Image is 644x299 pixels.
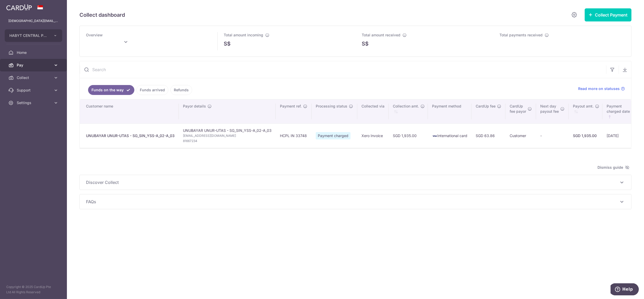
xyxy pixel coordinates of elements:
[510,104,526,114] span: CardUp fee payor
[602,99,639,123] th: Paymentcharged date : activate to sort column ascending
[17,75,51,80] span: Collect
[362,40,369,48] span: S$
[17,100,51,105] span: Settings
[357,123,389,148] td: Xero Invoice
[585,8,631,21] button: Collect Payment
[86,199,619,205] span: FAQs
[428,123,471,148] td: International card
[183,104,206,109] span: Payor details
[471,99,505,123] th: CardUp fee
[476,104,496,109] span: CardUp fee
[540,104,559,114] span: Next day payout fee
[12,4,22,8] span: Help
[9,33,48,38] span: HABYT CENTRAL PTE. LTD.
[569,99,602,123] th: Payout amt. : activate to sort column ascending
[393,104,419,109] span: Collection amt.
[607,104,630,114] span: Payment charged date
[17,88,51,93] span: Support
[224,33,263,37] span: Total amount incoming
[316,104,347,109] span: Processing status
[500,33,543,37] span: Total payments received
[389,123,428,148] td: SGD 1,935.00
[611,283,639,296] iframe: Opens a widget where you can find more information
[536,123,569,148] td: -
[536,99,569,123] th: Next daypayout fee
[86,179,619,185] span: Discover Collect
[389,99,428,123] th: Collection amt. : activate to sort column ascending
[8,18,59,24] p: [DEMOGRAPHIC_DATA][EMAIL_ADDRESS][DOMAIN_NAME]
[17,63,51,68] span: Pay
[276,123,312,148] td: HCPL IN 33748
[573,133,598,138] div: SGD 1,935.00
[86,133,175,138] div: UNUBAYAR UNUR-UTAS - SG_SIN_YSS-A_02-A_03
[79,11,125,19] h5: Collect dashboard
[357,99,389,123] th: Collected via
[362,33,400,37] span: Total amount received
[17,50,51,55] span: Home
[80,99,179,123] th: Customer name
[224,40,231,48] span: S$
[428,99,471,123] th: Payment method
[432,133,437,139] img: visa-sm-192604c4577d2d35970c8ed26b86981c2741ebd56154ab54ad91a526f0f24972.png
[5,29,62,42] button: HABYT CENTRAL PTE. LTD.
[276,99,312,123] th: Payment ref.
[316,132,350,139] span: Payment charged
[312,99,357,123] th: Processing status
[86,199,625,205] p: FAQs
[597,164,629,171] span: Dismiss guide
[471,123,505,148] td: SGD 63.86
[183,133,272,138] span: [EMAIL_ADDRESS][DOMAIN_NAME]
[86,33,103,37] span: Overview
[280,104,302,109] span: Payment ref.
[6,4,32,10] img: CardUp
[86,179,625,185] p: Discover Collect
[578,86,620,91] span: Read more on statuses
[179,99,276,123] th: Payor details
[170,85,192,95] a: Refunds
[179,123,276,148] td: UNUBAYAR UNUR-UTAS - SG_SIN_YSS-A_02-A_03
[505,99,536,123] th: CardUpfee payor
[183,138,272,144] span: 81667234
[505,123,536,148] td: Customer
[602,123,639,148] td: [DATE]
[136,85,168,95] a: Funds arrived
[578,86,625,91] a: Read more on statuses
[573,104,594,109] span: Payout amt.
[88,85,134,95] a: Funds on the way
[80,61,606,78] input: Search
